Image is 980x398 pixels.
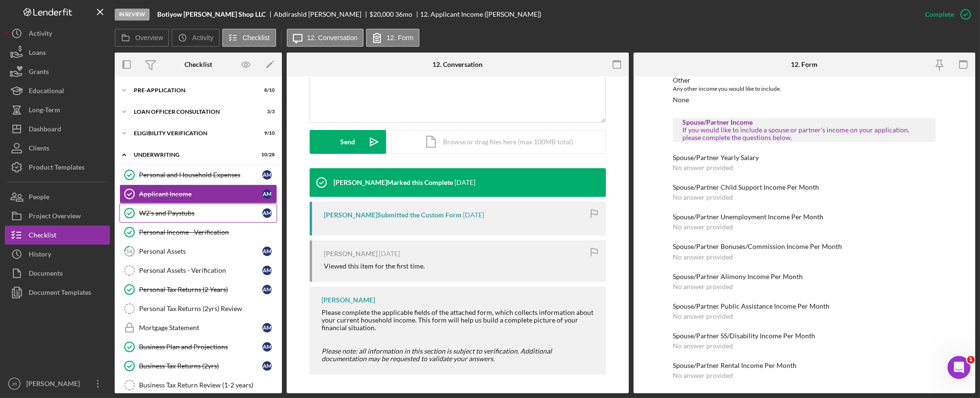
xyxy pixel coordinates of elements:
[119,318,277,337] a: Mortgage StatementAM
[673,273,936,280] div: Spouse/Partner Alimony Income Per Month
[5,245,110,264] button: History
[134,87,251,93] div: Pre-Application
[134,152,251,158] div: Underwriting
[307,34,358,42] label: 12. Conversation
[322,347,552,363] em: Please note: all information in this section is subject to verification. Additional documentation...
[673,213,936,221] div: Spouse/Partner Unemployment Income Per Month
[454,179,475,186] time: 2025-02-25 16:47
[673,362,936,369] div: Spouse/Partner Rental Income Per Month
[29,283,91,304] div: Document Templates
[262,247,272,256] div: A M
[139,190,262,198] div: Applicant Income
[925,5,954,24] div: Complete
[463,211,484,219] time: 2025-02-22 21:34
[262,208,272,218] div: A M
[5,374,110,393] button: JR[PERSON_NAME]
[673,84,936,94] div: Any other income you would like to include.
[322,296,375,304] div: [PERSON_NAME]
[395,11,412,18] div: 36 mo
[5,283,110,302] a: Document Templates
[157,11,266,18] b: Botiyow [PERSON_NAME] Shop LLC
[5,264,110,283] a: Documents
[29,245,51,266] div: History
[222,29,276,47] button: Checklist
[29,206,81,228] div: Project Overview
[334,179,453,186] div: [PERSON_NAME] Marked this Complete
[673,154,936,161] div: Spouse/Partner Yearly Salary
[5,43,110,62] button: Loans
[135,34,163,42] label: Overview
[310,130,386,154] button: Send
[324,262,425,270] div: Viewed this item for the first time.
[673,243,936,250] div: Spouse/Partner Bonuses/Commission Income Per Month
[682,126,926,141] div: If you would like to include a spouse or partner's income on your application, please complete th...
[5,158,110,177] button: Product Templates
[673,302,936,310] div: Spouse/Partner Public Assistance Income Per Month
[682,118,926,126] div: Spouse/Partner Income
[139,324,262,332] div: Mortgage Statement
[673,96,689,104] div: None
[5,226,110,245] button: Checklist
[29,100,60,122] div: Long-Term
[420,11,542,18] div: 12. Applicant Income ([PERSON_NAME])
[139,362,262,370] div: Business Tax Returns (2yrs)
[673,283,733,290] div: No answer provided
[287,29,364,47] button: 12. Conversation
[139,286,262,293] div: Personal Tax Returns (2 Years)
[5,24,110,43] button: Activity
[139,228,277,236] div: Personal Income - Verification
[379,250,400,258] time: 2024-12-05 20:14
[5,139,110,158] button: Clients
[432,61,483,68] div: 12. Conversation
[243,34,270,42] label: Checklist
[119,223,277,242] a: Personal Income - Verification
[119,261,277,280] a: Personal Assets - VerificationAM
[673,164,733,172] div: No answer provided
[5,81,110,100] a: Educational
[134,130,251,136] div: Eligibility Verification
[5,62,110,81] button: Grants
[29,139,49,160] div: Clients
[324,250,377,258] div: [PERSON_NAME]
[139,209,262,217] div: W2's and Paystubs
[139,305,277,312] div: Personal Tax Returns (2yrs) Review
[184,61,212,68] div: Checklist
[262,170,272,180] div: A M
[369,10,394,18] span: $20,000
[127,248,133,254] tspan: 14
[262,361,272,371] div: A M
[24,374,86,396] div: [PERSON_NAME]
[119,165,277,184] a: Personal and Household ExpensesAM
[673,183,936,191] div: Spouse/Partner Child Support Income Per Month
[172,29,219,47] button: Activity
[366,29,420,47] button: 12. Form
[262,285,272,294] div: A M
[673,342,733,350] div: No answer provided
[29,62,49,84] div: Grants
[139,343,262,351] div: Business Plan and Projections
[29,24,52,45] div: Activity
[5,100,110,119] button: Long-Term
[119,280,277,299] a: Personal Tax Returns (2 Years)AM
[673,194,733,201] div: No answer provided
[673,312,733,320] div: No answer provided
[29,81,64,103] div: Educational
[192,34,213,42] label: Activity
[673,372,733,379] div: No answer provided
[262,189,272,199] div: A M
[387,34,413,42] label: 12. Form
[119,337,277,356] a: Business Plan and ProjectionsAM
[115,29,169,47] button: Overview
[258,130,275,136] div: 9 / 10
[119,184,277,204] a: Applicant IncomeAM
[262,266,272,275] div: A M
[29,226,56,247] div: Checklist
[29,264,63,285] div: Documents
[948,356,970,379] iframe: Intercom live chat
